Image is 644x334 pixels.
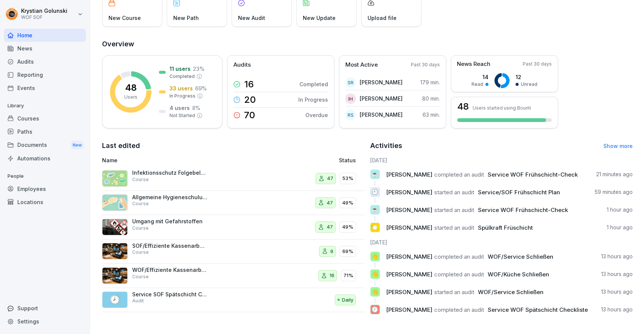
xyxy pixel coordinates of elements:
span: Service WOF Frühschicht-Check [488,171,578,178]
a: Allgemeine Hygieneschulung (nach LHMV §4)Course4749% [102,191,365,215]
p: 1 hour ago [607,206,633,214]
div: New [71,141,84,149]
p: [PERSON_NAME] [360,95,403,102]
p: 1 hour ago [607,224,633,231]
p: ☕ [371,204,378,215]
a: Show more [603,143,633,149]
a: Locations [4,195,86,209]
p: Read [472,81,483,88]
span: Service/SOF Frühschicht Plan [478,189,560,196]
span: completed an audit [434,271,484,278]
p: Course [132,249,149,256]
a: SOF/Effiziente Kassenarbeit/Servicearbeit und ProblemlösungenCourse969% [102,239,365,264]
p: Name [102,156,265,164]
p: Infektionsschutz Folgebelehrung (nach §43 IfSG) [132,169,208,176]
p: WOF SOF [21,15,67,20]
p: Overdue [305,111,328,119]
a: Automations [4,152,86,165]
a: Reporting [4,68,86,81]
span: [PERSON_NAME] [386,306,432,313]
p: Past 30 days [411,61,440,68]
p: 13 hours ago [601,270,633,278]
p: [PERSON_NAME] [360,111,403,119]
p: Service SOF Spätschicht Checkliste [132,291,208,298]
div: IH [345,93,356,104]
span: [PERSON_NAME] [386,288,432,296]
h2: Activities [370,140,402,151]
p: New Course [108,14,141,22]
p: WOF/Effiziente Kassenarbeit und Problemlösungen [132,267,208,273]
p: In Progress [298,96,328,104]
p: Course [132,225,149,232]
p: Course [132,200,149,207]
div: Events [4,81,86,95]
p: 49% [342,223,353,231]
a: Audits [4,55,86,68]
p: 33 users [169,84,193,92]
span: WOF/Service Schließen [488,253,553,260]
p: 👋 [371,269,378,279]
p: News Reach [457,60,490,69]
span: [PERSON_NAME] [386,189,432,196]
p: 69 % [195,84,207,92]
p: 53% [342,175,353,182]
p: 21 minutes ago [596,171,633,178]
p: Daily [342,296,353,304]
p: Course [132,176,149,183]
p: SOF/Effiziente Kassenarbeit/Servicearbeit und Problemlösungen [132,242,208,249]
p: Most Active [345,61,378,69]
p: 47 [327,223,333,231]
a: DocumentsNew [4,138,86,152]
a: 🕗Service SOF Spätschicht ChecklisteAuditDaily [102,288,365,313]
p: Past 30 days [523,61,552,67]
p: Upload file [368,14,397,22]
span: Service WOF Spätschicht Checkliste [488,306,588,313]
span: [PERSON_NAME] [386,206,432,214]
h6: [DATE] [370,238,633,246]
p: People [4,170,86,182]
a: Home [4,29,86,42]
span: started an audit [434,189,474,196]
h6: [DATE] [370,156,633,164]
p: 69% [342,248,353,255]
p: 47 [327,199,333,207]
p: Krystian Golunski [21,8,67,14]
p: 70 [244,111,255,120]
p: Users started using Bounti [473,105,531,111]
p: 👋 [371,251,378,262]
span: [PERSON_NAME] [386,271,432,278]
a: Paths [4,125,86,138]
img: hylcge7l2zcqk2935eqvc2vv.png [102,243,128,259]
p: ☕ [371,169,378,180]
div: Support [4,302,86,315]
p: Completed [299,80,328,88]
span: [PERSON_NAME] [386,171,432,178]
div: SR [345,77,356,88]
p: 13 hours ago [601,253,633,260]
p: 👋 [371,287,378,297]
p: 🍽️ [371,222,378,233]
p: 🕗 [109,293,121,307]
div: News [4,42,86,55]
span: Spülkraft Früschicht [478,224,533,231]
p: 16 [330,272,334,279]
img: ro33qf0i8ndaw7nkfv0stvse.png [102,219,128,235]
a: Infektionsschutz Folgebelehrung (nach §43 IfSG)Course4753% [102,166,365,191]
p: 8 % [192,104,200,112]
span: started an audit [434,224,474,231]
p: Not Started [169,112,195,119]
p: Allgemeine Hygieneschulung (nach LHMV §4) [132,194,208,201]
div: Courses [4,112,86,125]
p: [PERSON_NAME] [360,78,403,86]
p: 4 users [169,104,190,112]
div: Employees [4,182,86,195]
a: Umgang mit GefahrstoffenCourse4749% [102,215,365,239]
p: 14 [472,73,488,81]
a: Settings [4,315,86,328]
span: completed an audit [434,306,484,313]
span: Service WOF Frühschicht-Check [478,206,568,214]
